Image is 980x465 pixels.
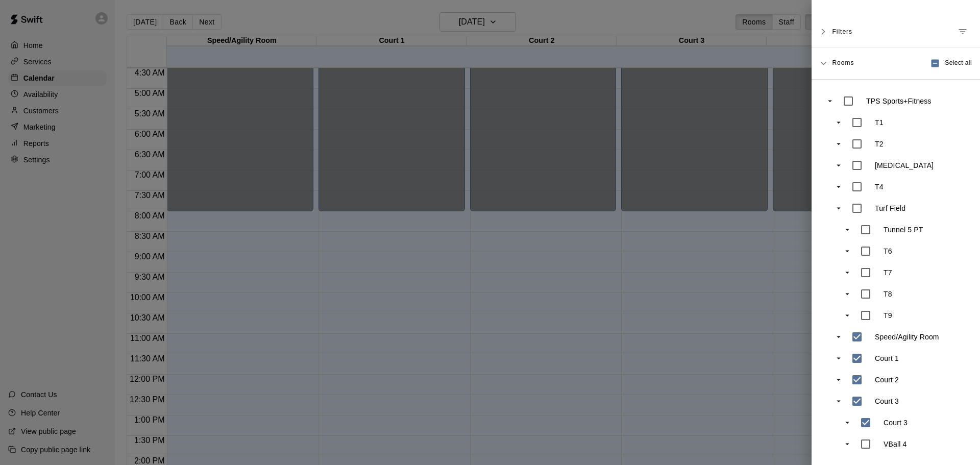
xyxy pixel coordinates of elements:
[875,160,934,170] p: [MEDICAL_DATA]
[875,117,884,128] p: T1
[832,58,854,66] span: Rooms
[832,22,852,41] span: Filters
[884,246,892,256] p: T6
[875,375,899,385] p: Court 2
[953,22,972,41] button: Manage filters
[945,58,972,68] span: Select all
[884,225,923,235] p: Tunnel 5 PT
[884,289,892,299] p: T8
[884,310,892,321] p: T9
[875,353,899,363] p: Court 1
[884,267,892,278] p: T7
[812,47,980,80] div: RoomsSelect all
[875,139,884,149] p: T2
[875,396,899,406] p: Court 3
[875,182,884,192] p: T4
[822,90,970,455] ul: swift facility view
[875,332,939,342] p: Speed/Agility Room
[884,418,908,428] p: Court 3
[875,203,905,213] p: Turf Field
[884,439,906,449] p: VBall 4
[812,16,980,47] div: FiltersManage filters
[866,96,932,106] p: TPS Sports+Fitness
